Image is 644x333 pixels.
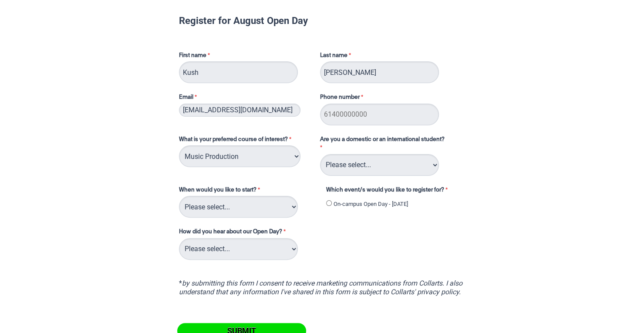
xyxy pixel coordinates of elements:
[320,104,439,125] input: Phone number
[179,279,462,296] i: by submitting this form I consent to receive marketing communications from Collarts. I also under...
[179,104,300,117] input: Email
[179,61,298,83] input: First name
[326,186,459,196] label: Which event/s would you like to register for?
[179,93,311,104] label: Email
[320,137,445,142] span: Are you a domestic or an international student?
[320,51,353,62] label: Last name
[179,228,288,238] label: How did you hear about our Open Day?
[320,154,439,176] select: Are you a domestic or an international student?
[179,135,311,146] label: What is your preferred course of interest?
[320,93,365,104] label: Phone number
[334,200,408,209] label: On-campus Open Day - [DATE]
[179,238,298,260] select: How did you hear about our Open Day?
[179,51,311,62] label: First name
[179,186,317,196] label: When would you like to start?
[320,61,439,83] input: Last name
[179,196,298,218] select: When would you like to start?
[179,145,300,167] select: What is your preferred course of interest?
[179,16,465,25] h1: Register for August Open Day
